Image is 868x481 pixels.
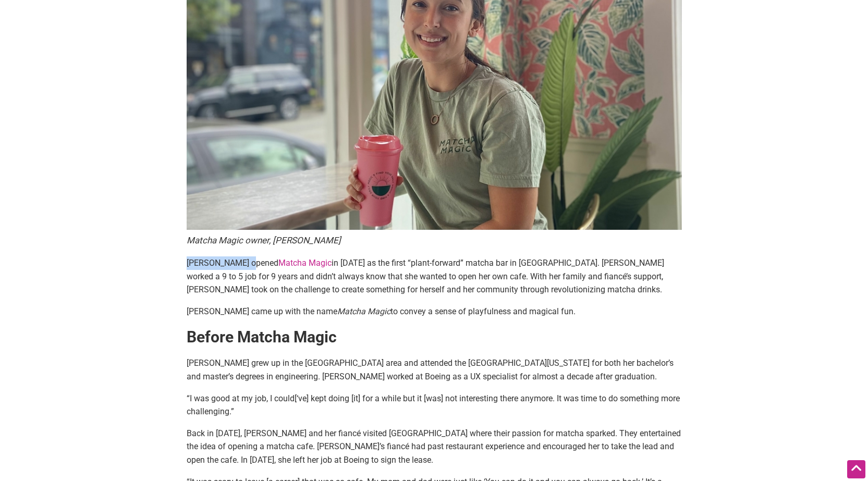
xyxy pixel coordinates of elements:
[187,306,337,316] span: [PERSON_NAME] came up with the name
[187,428,681,465] span: Back in [DATE], [PERSON_NAME] and her fiancé visited [GEOGRAPHIC_DATA] where their passion for ma...
[187,235,341,245] em: Matcha Magic owner, [PERSON_NAME]
[390,306,576,316] span: to convey a sense of playfulness and magical fun.
[187,258,664,294] span: [PERSON_NAME] opened in [DATE] as the first “plant-forward” matcha bar in [GEOGRAPHIC_DATA]. [PER...
[337,306,390,316] span: Matcha Magic
[278,258,332,268] a: Matcha Magic
[187,328,337,346] strong: Before Matcha Magic
[187,393,680,417] span: “I was good at my job, I could[‘ve] kept doing [it] for a while but it [was] not interesting ther...
[847,460,865,478] div: Scroll Back to Top
[187,358,674,381] span: [PERSON_NAME] grew up in the [GEOGRAPHIC_DATA] area and attended the [GEOGRAPHIC_DATA][US_STATE] ...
